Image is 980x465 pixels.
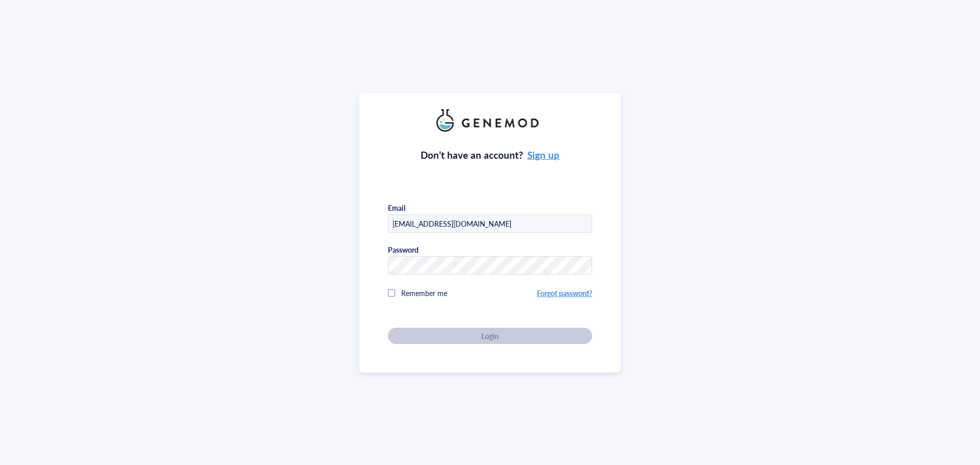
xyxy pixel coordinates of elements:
img: genemod_logo_light-BcqUzbGq.png [436,109,544,132]
a: Forgot password? [537,288,592,298]
div: Don’t have an account? [421,148,560,162]
a: Sign up [527,148,559,162]
span: Remember me [401,288,447,298]
div: Password [388,245,419,254]
div: Email [388,203,405,212]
